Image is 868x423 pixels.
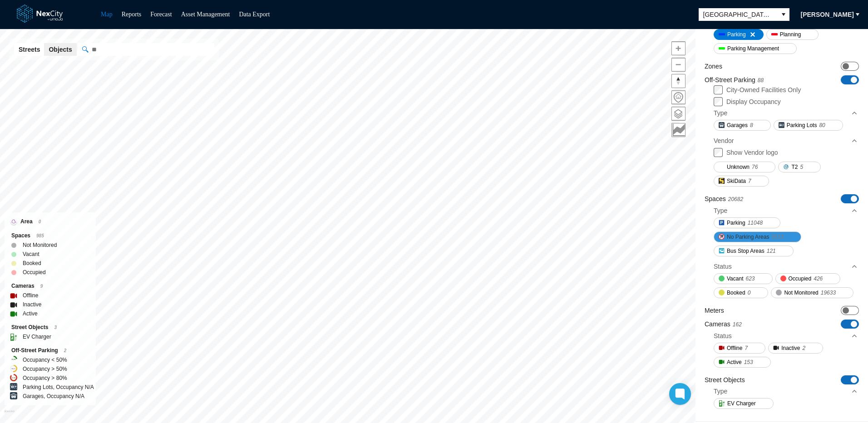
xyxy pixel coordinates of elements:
[766,29,819,40] button: Planning
[727,177,746,186] span: SkiData
[23,250,39,259] label: Vacant
[750,121,753,130] span: 8
[11,346,89,355] div: Off-Street Parking
[705,194,743,204] label: Spaces
[748,288,751,297] span: 0
[727,358,742,367] span: Active
[727,288,745,297] span: Booked
[771,287,853,298] button: Not Monitored19633
[122,11,142,18] a: Reports
[781,344,800,353] span: Inactive
[727,274,743,283] span: Vacant
[714,329,858,343] div: Status
[23,300,41,309] label: Inactive
[23,374,67,383] label: Occupancy > 80%
[821,288,836,297] span: 19633
[727,232,769,241] span: No Parking Areas
[745,274,755,283] span: 623
[23,355,67,364] label: Occupancy < 50%
[671,107,686,121] button: Layers management
[752,162,758,172] span: 76
[728,196,743,202] span: 20682
[758,77,764,84] span: 88
[23,268,46,277] label: Occupied
[744,358,753,367] span: 153
[705,306,724,315] label: Meters
[801,10,854,19] span: [PERSON_NAME]
[714,108,727,118] div: Type
[803,344,806,353] span: 2
[705,75,764,85] label: Off-Street Parking
[791,162,798,172] span: T2
[11,323,89,332] div: Street Objects
[23,383,94,392] label: Parking Lots, Occupancy N/A
[727,399,756,408] span: EV Charger
[726,98,781,105] label: Display Occupancy
[714,260,858,273] div: Status
[714,43,797,54] button: Parking Management
[705,62,722,71] label: Zones
[748,177,751,186] span: 7
[714,217,780,228] button: Parking11048
[671,58,686,72] button: Zoom out
[671,90,686,104] button: Home
[705,320,742,329] label: Cameras
[714,162,775,172] button: Unknown76
[714,262,732,271] div: Status
[714,206,727,215] div: Type
[714,357,771,368] button: Active153
[11,231,89,241] div: Spaces
[726,149,778,156] label: Show Vendor logo
[814,274,823,283] span: 426
[771,232,784,241] span: 9513
[745,344,748,353] span: 7
[714,134,858,148] div: Vendor
[789,274,812,283] span: Occupied
[787,121,817,130] span: Parking Lots
[800,162,803,172] span: 5
[714,136,734,145] div: Vendor
[714,231,801,242] button: No Parking Areas9513
[714,331,732,340] div: Status
[64,348,67,353] span: 2
[727,121,748,130] span: Garages
[714,384,858,398] div: Type
[14,43,44,56] button: Streets
[778,162,821,172] button: T25
[778,8,789,21] button: select
[672,74,685,88] span: Reset bearing to north
[714,106,858,120] div: Type
[703,10,773,19] span: [GEOGRAPHIC_DATA][PERSON_NAME]
[54,325,57,330] span: 3
[748,218,763,227] span: 11048
[727,218,745,227] span: Parking
[727,162,750,172] span: Unknown
[101,11,113,18] a: Map
[671,123,686,137] button: Key metrics
[727,30,746,39] span: Parking
[714,287,768,298] button: Booked0
[768,343,823,354] button: Inactive2
[11,281,89,291] div: Cameras
[181,11,230,18] a: Asset Management
[23,291,38,300] label: Offline
[714,246,794,256] button: Bus Stop Areas121
[714,204,858,217] div: Type
[714,176,769,187] button: SkiData7
[23,392,84,401] label: Garages, Occupancy N/A
[727,246,764,256] span: Bus Stop Areas
[19,45,40,54] span: Streets
[795,7,860,22] button: [PERSON_NAME]
[23,332,51,341] label: EV Charger
[780,30,801,39] span: Planning
[23,259,41,268] label: Booked
[23,364,67,374] label: Occupancy > 50%
[23,241,57,250] label: Not Monitored
[727,344,742,353] span: Offline
[714,398,774,409] button: EV Charger
[36,233,44,238] span: 985
[726,86,801,93] label: City-Owned Facilities Only
[150,11,172,18] a: Forecast
[819,121,825,130] span: 80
